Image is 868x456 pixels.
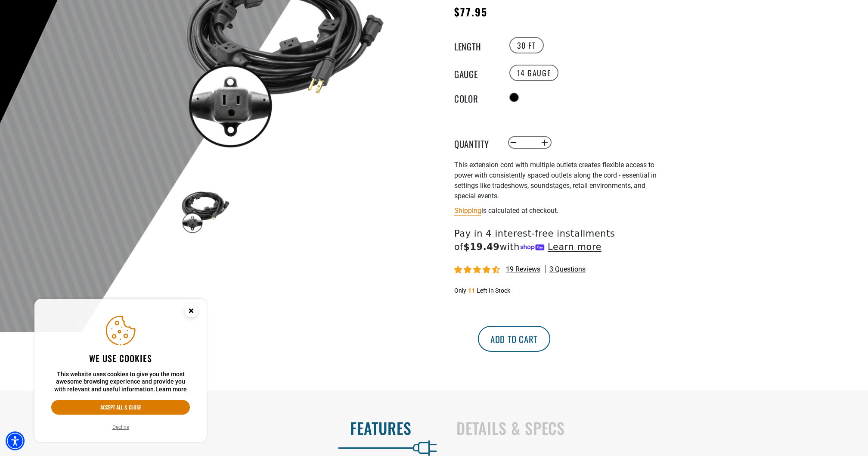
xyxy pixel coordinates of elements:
span: Only [454,287,466,294]
span: 3 questions [549,265,586,274]
button: Decline [110,423,132,431]
aside: Cookie Consent [34,299,207,443]
legend: Length [454,40,497,51]
button: Accept all & close [51,400,190,415]
label: Quantity [454,137,497,148]
a: This website uses cookies to give you the most awesome browsing experience and provide you with r... [155,386,187,393]
img: black [180,185,230,235]
legend: Color [454,92,497,103]
span: 19 reviews [506,265,540,273]
h2: Details & Specs [456,419,850,437]
button: Add to cart [478,326,550,352]
legend: Gauge [454,67,497,78]
span: $77.95 [454,4,487,19]
div: is calculated at checkout. [454,205,665,216]
label: 14 Gauge [509,65,559,81]
h2: Features [18,419,412,437]
label: 30 FT [509,37,544,53]
span: This extension cord with multiple outlets creates flexible access to power with consistently spac... [454,161,657,200]
h2: We use cookies [51,353,190,364]
a: Shipping [454,206,481,215]
div: Accessibility Menu [6,431,25,450]
span: 4.68 stars [454,266,502,274]
span: Left In Stock [477,287,510,294]
button: Close this option [176,299,207,325]
span: 11 [468,287,475,294]
p: This website uses cookies to give you the most awesome browsing experience and provide you with r... [51,371,190,394]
